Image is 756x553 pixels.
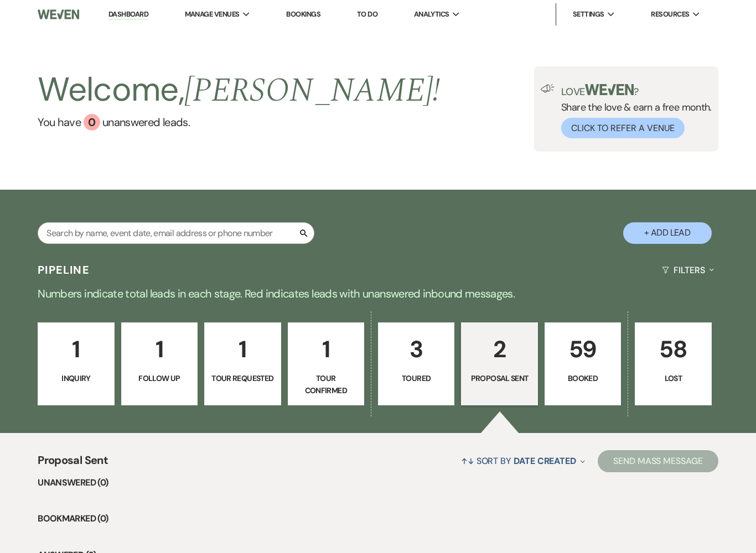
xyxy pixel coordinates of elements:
[585,84,634,95] img: weven-logo-green.svg
[184,65,440,116] span: [PERSON_NAME] !
[38,452,108,476] span: Proposal Sent
[45,372,107,384] p: Inquiry
[623,222,712,244] button: + Add Lead
[651,9,689,20] span: Resources
[84,114,100,131] div: 0
[378,322,454,405] a: 3Toured
[38,476,718,490] li: Unanswered (0)
[108,9,148,20] a: Dashboard
[552,372,614,384] p: Booked
[468,331,530,368] p: 2
[385,331,447,368] p: 3
[573,9,604,20] span: Settings
[121,322,198,405] a: 1Follow Up
[286,9,320,19] a: Bookings
[461,322,537,405] a: 2Proposal Sent
[45,331,107,368] p: 1
[514,455,576,467] span: Date Created
[545,322,621,405] a: 59Booked
[38,262,90,278] h3: Pipeline
[128,372,190,384] p: Follow Up
[211,372,273,384] p: Tour Requested
[185,9,240,20] span: Manage Venues
[414,9,449,20] span: Analytics
[561,118,685,138] button: Click to Refer a Venue
[541,84,555,93] img: loud-speaker-illustration.svg
[38,322,114,405] a: 1Inquiry
[598,450,718,472] button: Send Mass Message
[642,372,704,384] p: Lost
[552,331,614,368] p: 59
[295,331,357,368] p: 1
[555,84,712,138] div: Share the love & earn a free month.
[385,372,447,384] p: Toured
[561,84,712,97] p: Love ?
[461,455,474,467] span: ↑↓
[288,322,364,405] a: 1Tour Confirmed
[657,255,718,285] button: Filters
[295,372,357,397] p: Tour Confirmed
[468,372,530,384] p: Proposal Sent
[457,446,589,476] button: Sort By Date Created
[38,222,314,244] input: Search by name, event date, email address or phone number
[38,3,79,26] img: Weven Logo
[38,114,440,131] a: You have 0 unanswered leads.
[38,512,718,526] li: Bookmarked (0)
[204,322,281,405] a: 1Tour Requested
[211,331,273,368] p: 1
[357,9,377,19] a: To Do
[38,66,440,114] h2: Welcome,
[635,322,711,405] a: 58Lost
[128,331,190,368] p: 1
[642,331,704,368] p: 58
